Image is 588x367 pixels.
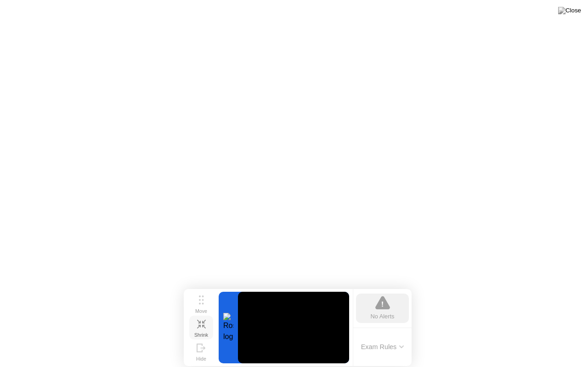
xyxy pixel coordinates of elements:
[558,7,581,14] img: Close
[371,312,395,321] div: No Alerts
[358,343,407,351] button: Exam Rules
[194,332,208,338] div: Shrink
[189,292,213,316] button: Move
[189,339,213,363] button: Hide
[189,316,213,339] button: Shrink
[196,356,206,361] div: Hide
[195,308,207,314] div: Move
